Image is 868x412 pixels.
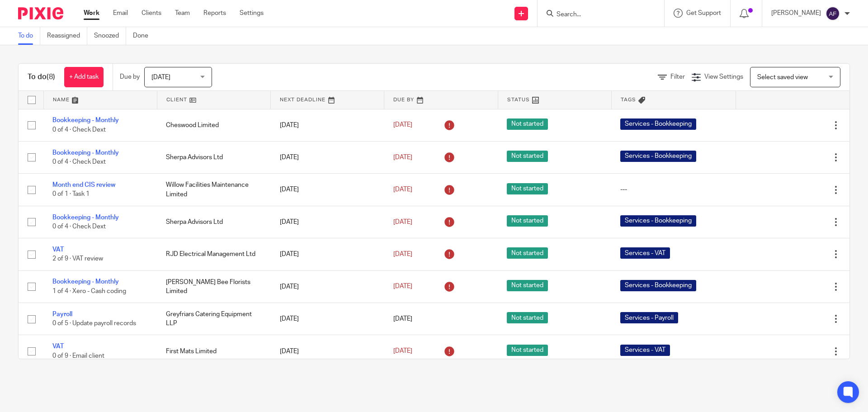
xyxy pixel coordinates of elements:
[157,335,270,367] td: First Mats Limited
[507,215,548,227] span: Not started
[507,312,548,323] span: Not started
[18,27,40,45] a: To do
[393,154,412,161] span: [DATE]
[52,223,106,230] span: 0 of 4 · Check Dext
[771,9,821,18] p: [PERSON_NAME]
[507,345,548,356] span: Not started
[203,9,226,18] a: Reports
[271,303,384,335] td: [DATE]
[620,151,696,162] span: Services - Bookkeeping
[393,348,412,354] span: [DATE]
[52,279,119,285] a: Bookkeeping - Monthly
[157,303,270,335] td: Greyfriars Catering Equipment LLP
[52,214,119,221] a: Bookkeeping - Monthly
[393,186,412,193] span: [DATE]
[133,27,155,45] a: Done
[142,9,161,18] a: Clients
[157,238,270,270] td: RJD Electrical Management Ltd
[507,183,548,194] span: Not started
[47,27,87,45] a: Reassigned
[620,312,678,323] span: Services - Payroll
[670,74,685,80] span: Filter
[686,10,721,16] span: Get Support
[52,127,106,133] span: 0 of 4 · Check Dext
[620,280,696,291] span: Services - Bookkeeping
[271,174,384,206] td: [DATE]
[18,7,63,19] img: Pixie
[393,251,412,257] span: [DATE]
[151,74,170,81] span: [DATE]
[393,122,412,128] span: [DATE]
[157,109,270,141] td: Cheswood Limited
[52,343,64,350] a: VAT
[507,280,548,291] span: Not started
[271,206,384,238] td: [DATE]
[113,9,128,18] a: Email
[393,316,412,322] span: [DATE]
[52,256,103,262] span: 2 of 9 · VAT review
[157,174,270,206] td: Willow Facilities Maintenance Limited
[507,118,548,130] span: Not started
[52,182,115,188] a: Month end CIS review
[271,109,384,141] td: [DATE]
[52,159,106,165] span: 0 of 4 · Check Dext
[52,311,72,317] a: Payroll
[556,11,637,19] input: Search
[507,151,548,162] span: Not started
[620,118,696,130] span: Services - Bookkeeping
[157,270,270,303] td: [PERSON_NAME] Bee Florists Limited
[64,67,104,87] a: + Add task
[52,246,64,253] a: VAT
[620,247,670,259] span: Services - VAT
[52,191,90,198] span: 0 of 1 · Task 1
[620,215,696,227] span: Services - Bookkeeping
[620,185,726,194] div: ---
[157,206,270,238] td: Sherpa Advisors Ltd
[393,219,412,225] span: [DATE]
[175,9,190,18] a: Team
[94,27,126,45] a: Snoozed
[84,9,99,18] a: Work
[157,141,270,173] td: Sherpa Advisors Ltd
[393,284,412,290] span: [DATE]
[757,74,808,81] span: Select saved view
[621,97,636,102] span: Tags
[52,353,104,359] span: 0 of 9 · Email client
[52,150,119,156] a: Bookkeeping - Monthly
[826,6,840,21] img: svg%3E
[704,74,743,80] span: View Settings
[52,288,126,294] span: 1 of 4 · Xero - Cash coding
[47,73,55,81] span: (8)
[271,141,384,173] td: [DATE]
[52,117,119,123] a: Bookkeeping - Monthly
[240,9,264,18] a: Settings
[271,238,384,270] td: [DATE]
[507,247,548,259] span: Not started
[120,72,140,81] p: Due by
[28,72,55,82] h1: To do
[52,320,136,327] span: 0 of 5 · Update payroll records
[271,270,384,303] td: [DATE]
[620,345,670,356] span: Services - VAT
[271,335,384,367] td: [DATE]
